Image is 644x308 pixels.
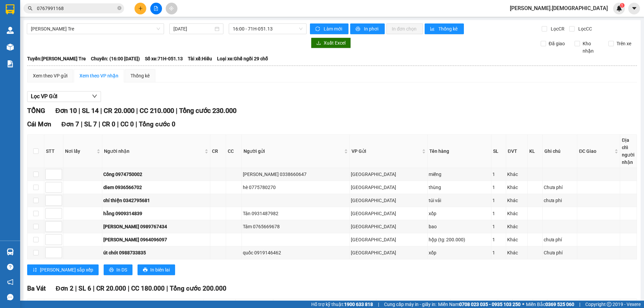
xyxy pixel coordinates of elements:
div: quốc 0919146462 [243,249,348,256]
div: [GEOGRAPHIC_DATA] [351,223,426,230]
span: question-circle [7,264,13,270]
div: Khác [507,197,526,204]
div: Thống kê [130,72,150,79]
span: | [93,285,95,292]
span: Hồ Chí Minh - Bến Tre [31,24,160,34]
div: Xem theo VP gửi [33,72,67,79]
div: 1 [492,210,505,217]
input: Tìm tên, số ĐT hoặc mã đơn [37,5,116,12]
th: Ghi chú [543,135,577,168]
span: | [166,285,168,292]
div: chí thiện 0342795681 [103,197,209,204]
span: TỔNG [27,107,45,115]
span: Đã giao [546,40,568,47]
span: Người gửi [244,147,343,155]
span: Chuyến: (16:00 [DATE]) [91,55,140,62]
span: | [99,120,100,128]
span: Kho nhận [580,40,603,55]
div: diem 0936566702 [103,184,209,191]
div: túi vải [429,197,490,204]
div: Khác [507,236,526,243]
span: [PERSON_NAME] sắp xếp [40,266,93,273]
span: ĐC Giao [579,147,613,155]
span: caret-down [631,5,637,11]
div: [PERSON_NAME] 0338660647 [243,171,348,178]
td: Sài Gòn [350,168,428,181]
span: [PERSON_NAME].[DEMOGRAPHIC_DATA] [504,4,613,12]
span: Số xe: 71H-051.13 [145,55,183,62]
span: CR 0 [102,120,115,128]
th: CC [226,135,242,168]
span: SL 14 [82,107,99,115]
div: Khác [507,210,526,217]
span: Trên xe [614,40,634,47]
th: SL [491,135,506,168]
span: search [28,6,33,11]
span: printer [109,267,114,273]
img: warehouse-icon [7,27,14,34]
button: Lọc VP Gửi [27,91,101,102]
div: xốp [429,249,490,256]
span: message [7,294,13,300]
span: 16:00 - 71H-051.13 [233,24,303,34]
span: CC 0 [120,120,134,128]
span: file-add [154,6,158,11]
img: solution-icon [7,60,14,67]
input: 12/09/2025 [173,25,213,33]
span: VP Gửi [352,147,421,155]
span: In DS [116,266,127,273]
strong: 0708 023 035 - 0935 103 250 [459,302,521,307]
div: thùng [429,184,490,191]
th: KL [528,135,543,168]
button: printerIn phơi [350,23,385,34]
div: [GEOGRAPHIC_DATA] [351,249,426,256]
span: | [176,107,177,115]
span: | [128,285,129,292]
button: plus [135,3,146,14]
span: In biên lai [150,266,170,273]
span: | [75,285,77,292]
th: Tên hàng [428,135,491,168]
td: Sài Gòn [350,207,428,220]
button: caret-down [628,3,640,14]
div: Khác [507,223,526,230]
span: | [136,120,137,128]
span: | [117,120,119,128]
span: CC 180.000 [131,285,165,292]
button: printerIn DS [104,264,132,275]
td: Sài Gòn [350,194,428,207]
div: 1 [492,249,505,256]
div: Tân 0931487982 [243,210,348,217]
th: ĐVT [506,135,528,168]
span: Lọc CR [548,25,566,33]
span: Đơn 2 [56,285,73,292]
span: printer [356,26,361,32]
div: [GEOGRAPHIC_DATA] [351,197,426,204]
span: Loại xe: Ghế ngồi 29 chỗ [217,55,268,62]
span: sync [315,26,321,32]
span: Hỗ trợ kỹ thuật: [311,301,373,308]
div: 1 [492,184,505,191]
strong: 0369 525 060 [545,302,574,307]
span: copyright [607,302,611,307]
span: Cái Mơn [27,120,51,128]
div: [PERSON_NAME] 0964096097 [103,236,209,243]
span: close-circle [117,6,121,10]
div: [GEOGRAPHIC_DATA] [351,210,426,217]
td: Sài Gòn [350,246,428,259]
span: notification [7,279,13,285]
div: chưa phí [544,236,576,243]
div: Chưa phí [544,184,576,191]
span: Tổng cước 200.000 [170,285,226,292]
th: STT [44,135,63,168]
span: Đơn 7 [61,120,79,128]
button: aim [166,3,177,14]
img: warehouse-icon [7,248,14,255]
span: SL 6 [78,285,91,292]
span: Miền Nam [438,301,521,308]
button: In đơn chọn [386,23,423,34]
span: download [316,41,321,46]
div: [GEOGRAPHIC_DATA] [351,236,426,243]
button: downloadXuất Excel [311,38,351,48]
img: logo-vxr [6,4,14,14]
